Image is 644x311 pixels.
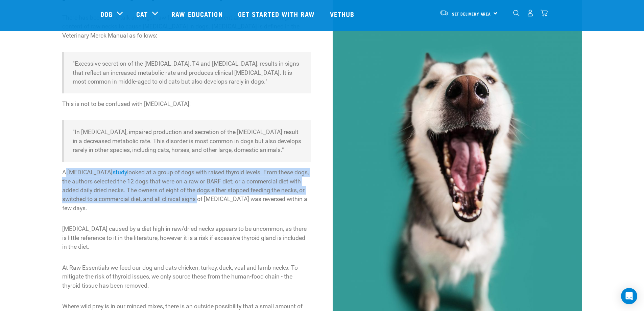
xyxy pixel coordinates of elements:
p: [MEDICAL_DATA] caused by a diet high in raw/dried necks appears to be uncommon, as there is littl... [62,224,311,251]
div: Open Intercom Messenger [621,288,637,304]
span: Set Delivery Area [452,13,491,15]
a: Dog [100,9,113,19]
img: home-icon-1@2x.png [513,10,520,16]
img: home-icon@2x.png [541,9,548,17]
img: van-moving.png [439,10,449,16]
blockquote: "Excessive secretion of the [MEDICAL_DATA], T4 and [MEDICAL_DATA], results in signs that reflect ... [62,52,311,93]
a: Get started with Raw [231,0,323,27]
p: At Raw Essentials we feed our dog and cats chicken, turkey, duck, veal and lamb necks. To mitigat... [62,263,311,290]
a: Raw Education [165,0,231,27]
a: Vethub [323,0,363,27]
a: Cat [136,9,148,19]
blockquote: "In [MEDICAL_DATA], impaired production and secretion of the [MEDICAL_DATA] result in a decreased... [62,120,311,162]
img: user.png [527,9,534,17]
p: This is not to be confused with [MEDICAL_DATA]: [62,99,311,108]
a: study [113,169,127,176]
p: A [MEDICAL_DATA] looked at a group of dogs with raised thyroid levels. From these dogs, the autho... [62,168,311,213]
